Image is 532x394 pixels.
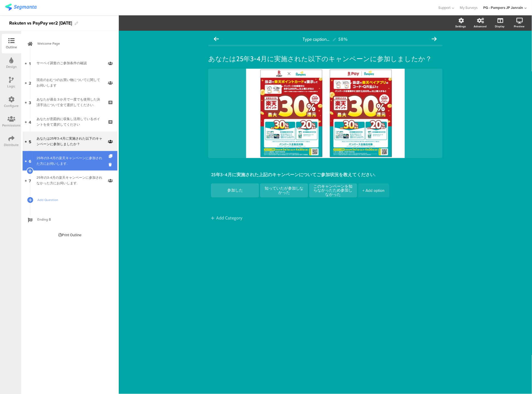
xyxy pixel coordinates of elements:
span: 1 [29,60,31,66]
i: Delete [109,162,113,167]
span: 5 [29,138,31,144]
a: 6 25年の3-4月の楽天キャンペーンに参加された方にお伺いします. [23,151,117,171]
i: Duplicate [109,154,113,158]
span: 3 [29,99,31,105]
div: Settings [456,24,466,28]
div: + Add option [363,183,385,197]
div: Preview [514,24,525,28]
span: Welcome Page [37,41,109,46]
div: Configure [4,103,19,108]
div: Distribute [4,142,19,147]
a: 4 あなたが意図的に収集し活用しているポイントを全て選択してください [23,112,117,132]
img: あなたは25年3-4月に実施された以下のキャンペーンに参加しましたか？ cover image [246,69,405,158]
div: Outline [6,45,17,50]
div: Advanced [474,24,487,28]
span: Add Category [211,215,440,221]
a: 1 サーベイ調査のご参加条件の確認 [23,53,117,73]
div: Print Outline [59,232,82,238]
span: 2 [29,80,31,86]
a: 7 25年の3-4月の楽天キャンペーンに参加されなかった方にお伺いします. [23,171,117,190]
div: あなたが過去３か月で一度でも使用した決済手法について全て選択してください. [37,97,103,108]
p: あなたは25年3-4月に実施された以下のキャンペーンに参加しましたか？ [208,55,442,63]
span: Type caption... [303,37,330,42]
span: Add Question [37,197,109,203]
div: Logic [8,84,16,89]
a: 2 現在のおむつのお買い物についてに関してお伺いします [23,73,117,92]
div: 25年の3-4月の楽天キャンペーンに参加された方にお伺いします. [37,155,103,166]
a: Welcome Page [23,34,117,53]
span: 6 [29,158,31,164]
img: segmanta logo [5,4,37,11]
div: Display [495,24,505,28]
div: サーベイ調査のご参加条件の確認 [37,60,103,66]
a: 5 あなたは25年3-4月に実施された以下のキャンペーンに参加しましたか？ [23,132,117,151]
span: Support [439,5,451,10]
div: あなたは25年3-4月に実施された以下のキャンペーンに参加しましたか？ [37,136,103,147]
div: Rakuten vs PayPay ver2 [DATE] [9,19,72,28]
span: 4 [29,119,31,125]
div: Design [6,64,17,69]
div: 58% [338,37,348,42]
div: PG - Pampers JP Janrain [483,5,523,10]
div: Permissions [2,123,21,128]
div: 現在のおむつのお買い物についてに関してお伺いします [37,77,103,88]
div: 25年の3-4月の楽天キャンペーンに参加されなかった方にお伺いします. [37,175,103,186]
a: 3 あなたが過去３か月で一度でも使用した決済手法について全て選択してください. [23,92,117,112]
a: Ending B [23,210,117,229]
span: 7 [29,177,31,183]
div: あなたが意図的に収集し活用しているポイントを全て選択してください [37,116,103,127]
span: Ending B [37,217,109,222]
